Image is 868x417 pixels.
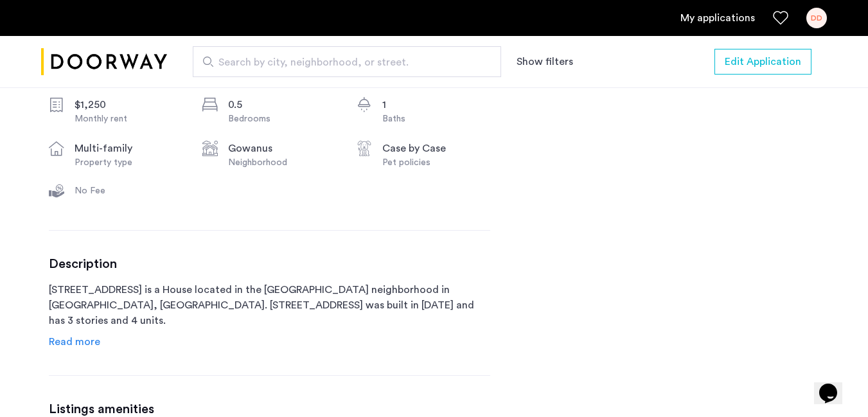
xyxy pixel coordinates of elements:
div: DD [806,8,827,28]
div: multi-family [75,141,182,156]
div: Case by Case [382,141,490,156]
a: Cazamio logo [41,38,167,86]
div: Pet policies [382,156,490,169]
div: Property type [75,156,182,169]
div: Baths [382,112,490,125]
a: Favorites [773,10,788,26]
a: My application [680,10,755,26]
div: 0.5 [228,97,336,112]
div: 1 [382,97,490,112]
h3: Listings amenities [49,402,490,417]
input: Apartment Search [193,46,501,77]
div: Neighborhood [228,156,336,169]
div: $1,250 [75,97,182,112]
span: Edit Application [725,54,801,69]
div: Gowanus [228,141,336,156]
div: No Fee [75,184,182,197]
h3: Description [49,256,490,272]
div: Bedrooms [228,112,336,125]
span: Search by city, neighborhood, or street. [218,55,465,70]
div: Monthly rent [75,112,182,125]
button: Show or hide filters [517,54,573,69]
iframe: chat widget [814,366,855,404]
p: [STREET_ADDRESS] is a House located in the [GEOGRAPHIC_DATA] neighborhood in [GEOGRAPHIC_DATA], [... [49,282,490,328]
a: Read info [49,334,100,350]
span: Read more [49,337,100,347]
button: button [714,49,811,75]
img: logo [41,38,167,86]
